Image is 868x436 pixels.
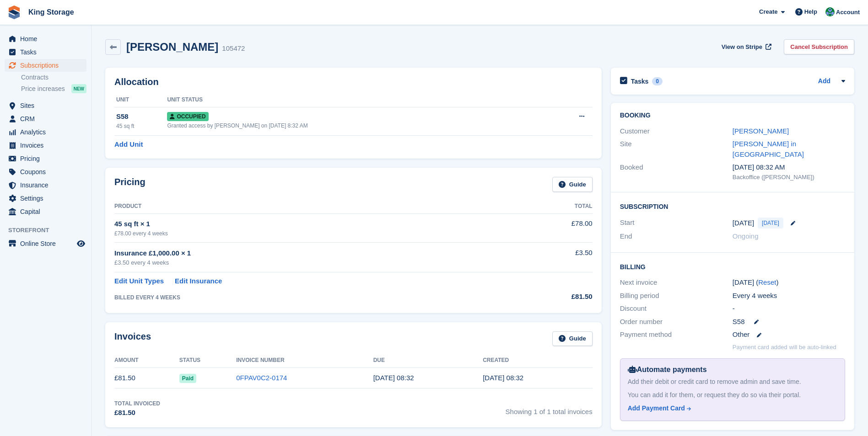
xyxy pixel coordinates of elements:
div: Start [620,218,733,229]
div: NEW [71,84,86,93]
span: Invoices [20,139,75,152]
div: Every 4 weeks [733,291,845,301]
td: £78.00 [514,213,592,242]
h2: Billing [620,262,845,271]
div: £81.50 [514,292,592,302]
div: [DATE] 08:32 AM [733,162,845,173]
a: 0FPAV0C2-0174 [236,374,287,382]
h2: Booking [620,112,845,119]
span: Settings [20,192,75,205]
td: £81.50 [114,368,179,388]
div: Granted access by [PERSON_NAME] on [DATE] 8:32 AM [167,122,541,130]
a: menu [5,32,86,45]
a: menu [5,192,86,205]
a: menu [5,126,86,138]
span: Sites [20,99,75,112]
time: 2025-09-02 00:00:00 UTC [733,218,754,229]
div: Backoffice ([PERSON_NAME]) [733,173,845,182]
span: Showing 1 of 1 total invoices [506,399,593,418]
div: Billing period [620,291,733,301]
a: menu [5,139,86,152]
a: Guide [552,177,593,192]
span: Capital [20,205,75,218]
img: stora-icon-8386f47178a22dfd0bd8f6a31ec36ba5ce8667c1dd55bd0f319d3a0aa187defe.svg [7,5,21,19]
span: Analytics [20,126,75,138]
th: Status [179,353,236,368]
span: Storefront [8,226,91,235]
span: Help [804,7,817,16]
div: Order number [620,317,733,327]
div: End [620,231,733,242]
a: Add Unit [114,139,143,150]
h2: [PERSON_NAME] [126,41,218,53]
a: menu [5,46,86,58]
span: Pricing [20,152,75,165]
div: You can add it for them, or request they do so via their portal. [628,390,837,400]
a: Guide [552,331,593,346]
p: Payment card added will be auto-linked [733,343,836,352]
a: menu [5,59,86,72]
div: 45 sq ft [116,122,167,130]
h2: Pricing [114,177,146,192]
a: Edit Insurance [175,276,222,287]
div: Discount [620,303,733,314]
span: Home [20,32,75,45]
div: Site [620,139,733,160]
a: King Storage [25,5,78,20]
div: 45 sq ft × 1 [114,219,514,229]
span: Tasks [20,46,75,58]
th: Unit [114,93,167,107]
a: menu [5,112,86,125]
a: menu [5,99,86,112]
h2: Allocation [114,77,593,87]
td: £3.50 [514,243,592,272]
span: View on Stripe [722,43,762,52]
div: BILLED EVERY 4 WEEKS [114,293,514,302]
div: Add their debit or credit card to remove admin and save time. [628,377,837,387]
a: menu [5,165,86,178]
a: Reset [758,278,776,286]
div: [DATE] ( ) [733,277,845,288]
th: Unit Status [167,93,541,107]
a: Cancel Subscription [784,39,854,54]
th: Total [514,199,592,214]
span: Occupied [167,112,208,121]
th: Invoice Number [236,353,373,368]
a: menu [5,152,86,165]
a: [PERSON_NAME] in [GEOGRAPHIC_DATA] [733,140,804,158]
div: Insurance £1,000.00 × 1 [114,248,514,259]
div: Other [733,330,845,340]
div: £3.50 every 4 weeks [114,258,514,267]
div: Customer [620,126,733,137]
div: S58 [116,112,167,122]
div: £81.50 [114,408,160,418]
th: Product [114,199,514,214]
span: Coupons [20,165,75,178]
a: menu [5,237,86,250]
time: 2025-09-03 07:32:18 UTC [373,374,414,382]
a: Preview store [75,238,86,249]
h2: Invoices [114,331,151,346]
span: Price increases [21,85,65,93]
div: Add Payment Card [628,404,685,413]
h2: Subscription [620,202,845,211]
div: Booked [620,162,733,181]
div: 0 [652,77,663,85]
span: Create [759,7,777,16]
a: menu [5,179,86,191]
span: Insurance [20,179,75,191]
a: Add Payment Card [628,404,834,413]
span: S58 [733,317,745,327]
a: Contracts [21,73,86,82]
span: [DATE] [758,218,783,229]
span: Subscriptions [20,59,75,72]
span: Paid [179,374,196,383]
time: 2025-09-02 07:32:18 UTC [483,374,523,382]
a: [PERSON_NAME] [733,127,789,135]
a: menu [5,205,86,218]
div: Total Invoiced [114,399,160,408]
a: Price increases NEW [21,84,86,94]
span: Account [836,8,860,17]
th: Created [483,353,592,368]
h2: Tasks [631,77,649,85]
